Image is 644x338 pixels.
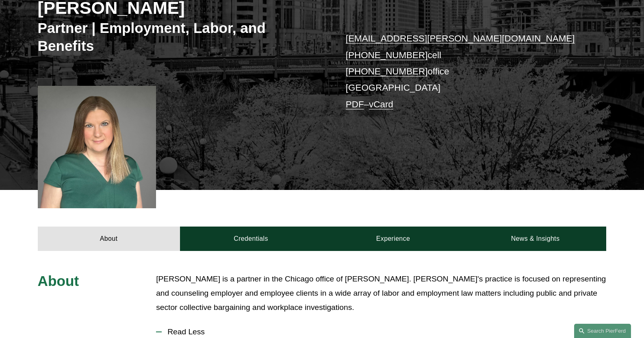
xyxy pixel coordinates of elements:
[322,227,464,251] a: Experience
[346,33,575,44] a: [EMAIL_ADDRESS][PERSON_NAME][DOMAIN_NAME]
[156,272,606,314] p: [PERSON_NAME] is a partner in the Chicago office of [PERSON_NAME]. [PERSON_NAME]'s practice is fo...
[38,19,322,55] h3: Partner | Employment, Labor, and Benefits
[38,227,180,251] a: About
[38,273,79,289] span: About
[346,50,428,60] a: [PHONE_NUMBER]
[346,31,583,113] p: cell office [GEOGRAPHIC_DATA] –
[346,99,364,109] a: PDF
[346,66,428,76] a: [PHONE_NUMBER]
[369,99,393,109] a: vCard
[464,227,606,251] a: News & Insights
[162,327,606,336] span: Read Less
[574,324,631,338] a: Search this site
[180,227,322,251] a: Credentials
